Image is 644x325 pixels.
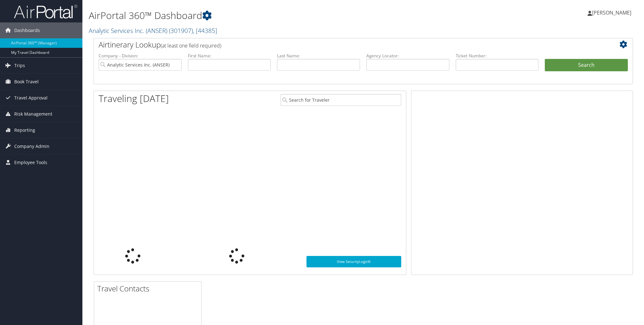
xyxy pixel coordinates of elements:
span: Company Admin [14,138,49,154]
h1: AirPortal 360™ Dashboard [89,9,455,22]
span: Reporting [14,122,35,138]
label: Company - Division: [99,53,182,59]
input: Search for Traveler [280,94,401,106]
img: airportal-logo.png [14,4,77,19]
label: First Name: [188,53,271,59]
label: Ticket Number: [456,53,539,59]
a: View SecurityLogic® [306,256,401,267]
span: Dashboards [14,22,40,38]
span: Risk Management [14,106,52,122]
a: Analytic Services Inc. (ANSER) [89,26,217,35]
label: Last Name: [277,53,360,59]
h2: Airtinerary Lookup [99,39,583,50]
span: Trips [14,58,25,73]
label: Agency Locator: [366,53,449,59]
span: (at least one field required) [161,42,221,49]
span: Book Travel [14,74,39,90]
h2: Travel Contacts [97,283,201,294]
span: ( 301907 ) [169,26,193,35]
span: Travel Approval [14,90,48,106]
span: , [ 44385 ] [193,26,217,35]
span: [PERSON_NAME] [592,9,631,16]
a: [PERSON_NAME] [588,3,638,22]
h1: Traveling [DATE] [99,92,169,105]
button: Search [545,59,628,72]
span: Employee Tools [14,155,47,170]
